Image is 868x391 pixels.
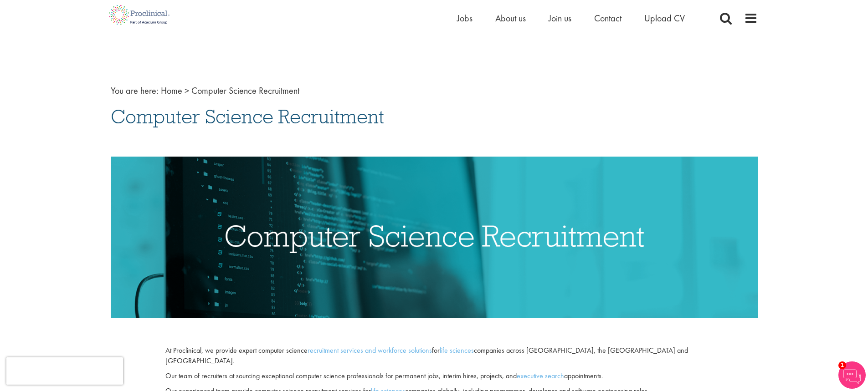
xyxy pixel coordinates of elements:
span: 1 [838,361,846,369]
span: > [185,85,189,96]
a: recruitment services and workforce solutions [308,345,432,355]
img: Chatbot [838,361,866,389]
a: Jobs [457,12,473,24]
a: life sciences [440,345,474,355]
a: Upload CV [644,12,685,24]
span: appointments. [564,371,603,381]
iframe: reCAPTCHA [6,357,123,385]
a: About us [495,12,526,24]
span: Computer Science Recruitment [111,104,384,129]
span: Our team of recruiters at sourcing exceptional computer science professionals for permanent jobs [165,371,439,381]
a: breadcrumb link [161,85,182,96]
img: Computer Science Recruitment [111,157,758,318]
span: Computer Science Recruitment [191,85,299,96]
a: Join us [549,12,571,24]
a: Contact [594,12,621,24]
span: , interim hires, projects, and [439,371,517,381]
span: You are here: [111,85,159,96]
a: executive search [517,371,564,381]
p: At Proclinical, we provide expert computer science for companies across [GEOGRAPHIC_DATA], the [G... [165,345,702,366]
